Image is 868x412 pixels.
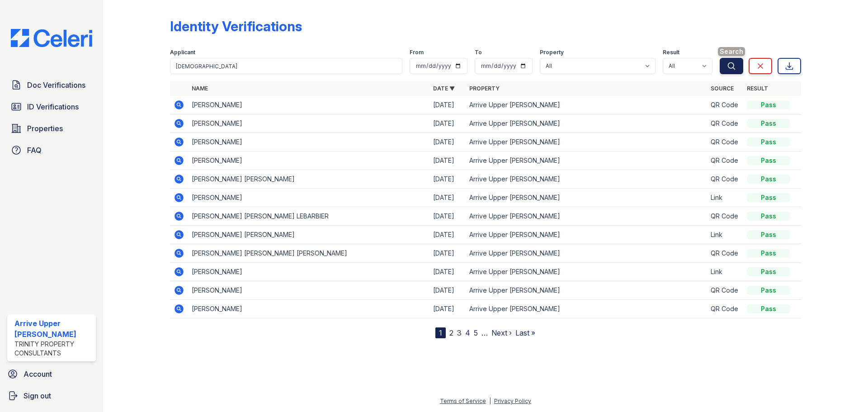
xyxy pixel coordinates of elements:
div: Pass [747,175,790,184]
label: Result [663,49,679,56]
div: Pass [747,304,790,313]
td: [PERSON_NAME] [188,96,429,114]
div: Pass [747,249,790,258]
td: Arrive Upper [PERSON_NAME] [466,152,707,170]
a: Name [192,85,208,92]
td: [PERSON_NAME] [188,114,429,133]
td: [DATE] [429,244,466,263]
td: Arrive Upper [PERSON_NAME] [466,263,707,281]
span: … [481,327,488,338]
td: [PERSON_NAME] [188,152,429,170]
td: [DATE] [429,114,466,133]
td: QR Code [707,300,743,318]
td: Arrive Upper [PERSON_NAME] [466,226,707,244]
div: Pass [747,156,790,165]
span: Search [718,47,745,56]
td: [PERSON_NAME] [PERSON_NAME] [188,226,429,244]
img: CE_Logo_Blue-a8612792a0a2168367f1c8372b55b34899dd931a85d93a1a3d3e32e68fde9ad4.png [4,29,99,47]
span: FAQ [27,145,42,156]
a: 4 [465,328,470,337]
td: [DATE] [429,263,466,281]
div: Trinity Property Consultants [14,340,92,358]
td: [DATE] [429,300,466,318]
td: Link [707,189,743,207]
div: Pass [747,100,790,109]
div: Pass [747,230,790,239]
td: Arrive Upper [PERSON_NAME] [466,170,707,189]
a: Source [711,85,734,92]
td: QR Code [707,133,743,152]
td: [PERSON_NAME] [188,263,429,281]
td: Link [707,226,743,244]
td: [PERSON_NAME] [PERSON_NAME] [PERSON_NAME] [188,244,429,263]
a: Privacy Policy [494,398,531,404]
td: [DATE] [429,281,466,300]
div: Identity Verifications [170,18,302,34]
div: | [489,398,491,404]
a: Property [469,85,500,92]
td: QR Code [707,281,743,300]
td: QR Code [707,152,743,170]
td: QR Code [707,207,743,226]
a: Result [747,85,768,92]
a: Next › [491,328,512,337]
td: [DATE] [429,226,466,244]
td: QR Code [707,244,743,263]
td: Arrive Upper [PERSON_NAME] [466,189,707,207]
div: 1 [435,327,446,338]
td: QR Code [707,114,743,133]
label: Applicant [170,49,195,56]
td: [DATE] [429,133,466,152]
td: Arrive Upper [PERSON_NAME] [466,133,707,152]
div: Pass [747,286,790,295]
td: QR Code [707,96,743,114]
div: Pass [747,212,790,221]
label: To [475,49,482,56]
td: [DATE] [429,189,466,207]
td: Arrive Upper [PERSON_NAME] [466,244,707,263]
td: Arrive Upper [PERSON_NAME] [466,207,707,226]
td: [PERSON_NAME] [PERSON_NAME] [188,170,429,189]
td: Arrive Upper [PERSON_NAME] [466,114,707,133]
a: 5 [474,328,478,337]
a: 2 [449,328,453,337]
label: From [410,49,424,56]
td: Arrive Upper [PERSON_NAME] [466,96,707,114]
td: [PERSON_NAME] [188,133,429,152]
div: Pass [747,137,790,147]
input: Search by name or phone number [170,58,402,74]
a: Sign out [4,387,99,405]
td: Arrive Upper [PERSON_NAME] [466,300,707,318]
div: Pass [747,119,790,128]
span: Properties [27,123,63,134]
td: [DATE] [429,96,466,114]
td: [DATE] [429,170,466,189]
span: Account [24,369,52,379]
a: Properties [7,119,96,137]
span: ID Verifications [27,101,79,112]
td: QR Code [707,170,743,189]
a: Doc Verifications [7,76,96,94]
div: Arrive Upper [PERSON_NAME] [14,318,92,340]
span: Doc Verifications [27,80,85,90]
label: Property [540,49,564,56]
td: [PERSON_NAME] [188,300,429,318]
div: Pass [747,193,790,202]
span: Sign out [24,390,51,401]
td: [PERSON_NAME] [188,281,429,300]
td: Link [707,263,743,281]
td: [DATE] [429,207,466,226]
td: [PERSON_NAME] [PERSON_NAME] LEBARBIER [188,207,429,226]
a: FAQ [7,141,96,159]
td: Arrive Upper [PERSON_NAME] [466,281,707,300]
a: Last » [515,328,535,337]
a: Terms of Service [440,398,486,404]
a: Date ▼ [433,85,455,92]
td: [PERSON_NAME] [188,189,429,207]
button: Search [720,58,743,74]
a: ID Verifications [7,98,96,116]
a: Account [4,365,99,383]
div: Pass [747,267,790,276]
a: 3 [457,328,462,337]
